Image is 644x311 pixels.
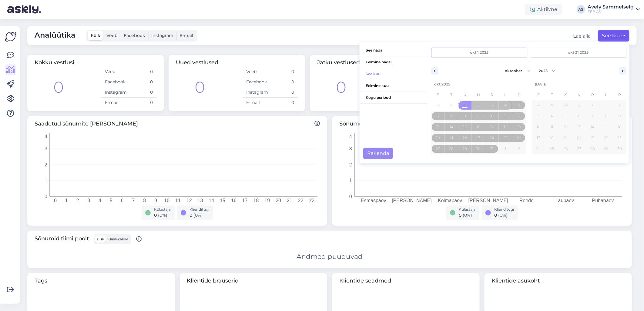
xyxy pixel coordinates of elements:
[532,132,545,143] button: 17
[491,100,493,111] span: 3
[179,33,193,38] span: E-mail
[349,146,352,151] tspan: 3
[270,98,298,108] td: 0
[101,77,129,87] td: Facebook
[577,132,581,143] span: 20
[613,122,626,132] button: 16
[498,212,508,218] span: ( 0 %)
[463,132,467,143] span: 22
[477,111,479,122] span: 9
[101,87,129,98] td: Instagram
[617,143,622,154] span: 30
[220,198,225,203] tspan: 15
[361,198,386,203] tspan: Esmaspäev
[154,207,171,212] div: Külastaja
[360,56,428,68] button: Eelmine nädal
[360,45,428,56] span: See nädal
[613,143,626,154] button: 30
[472,100,485,111] button: 2
[550,143,554,154] span: 25
[599,90,613,100] span: L
[504,100,507,111] span: 4
[458,90,472,100] span: K
[537,132,540,143] span: 17
[577,143,581,154] span: 27
[129,67,156,77] td: 0
[545,132,559,143] button: 18
[499,100,512,111] button: 4
[577,122,581,132] span: 13
[445,122,458,132] button: 14
[586,111,599,122] button: 7
[545,122,559,132] button: 11
[445,90,458,100] span: T
[339,120,625,128] span: Sõnumeid kokku nädalas
[129,98,156,108] td: 0
[545,143,559,154] button: 25
[99,198,101,203] tspan: 4
[499,132,512,143] button: 25
[187,277,320,285] span: Klientide brauserid
[485,132,499,143] button: 24
[573,32,591,40] button: Lae alla
[54,198,57,203] tspan: 0
[499,111,512,122] button: 11
[564,132,567,143] span: 19
[551,122,553,132] span: 11
[101,67,129,77] td: Veeb
[472,143,485,154] button: 30
[190,212,193,218] span: 0
[485,122,499,132] button: 17
[472,90,485,100] span: N
[431,48,527,57] input: Early
[270,67,298,77] td: 0
[468,198,508,203] tspan: [PERSON_NAME]
[450,111,452,122] span: 7
[143,198,146,203] tspan: 8
[270,87,298,98] td: 0
[360,45,428,56] button: See nädal
[438,198,462,203] tspan: Kolmapäev
[605,100,607,111] span: 1
[309,198,315,203] tspan: 23
[270,77,298,87] td: 0
[599,143,613,154] button: 29
[588,5,634,9] div: Avely Sammelselg
[287,198,292,203] tspan: 21
[559,90,572,100] span: K
[512,90,526,100] span: P
[538,111,540,122] span: 3
[476,143,481,154] span: 30
[598,30,629,42] button: See kuu
[472,122,485,132] button: 16
[599,132,613,143] button: 22
[164,198,169,203] tspan: 10
[490,122,494,132] span: 17
[450,122,453,132] span: 14
[431,90,445,100] span: E
[472,132,485,143] button: 23
[512,111,526,122] button: 12
[436,143,440,154] span: 27
[76,198,79,203] tspan: 2
[45,134,47,139] tspan: 4
[605,111,607,122] span: 8
[545,111,559,122] button: 4
[360,80,428,92] span: Eelmine kuu
[107,237,128,241] span: Klassikaline
[512,100,526,111] button: 5
[545,90,559,100] span: T
[472,111,485,122] button: 9
[154,198,157,203] tspan: 9
[349,194,352,199] tspan: 0
[437,111,439,122] span: 6
[485,90,499,100] span: R
[35,234,142,244] span: Sõnumid tiimi poolt
[591,132,594,143] span: 21
[349,178,352,183] tspan: 1
[572,122,586,132] button: 13
[339,277,472,285] span: Klientide seadmed
[592,198,614,203] tspan: Pühapäev
[477,122,480,132] span: 16
[445,111,458,122] button: 7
